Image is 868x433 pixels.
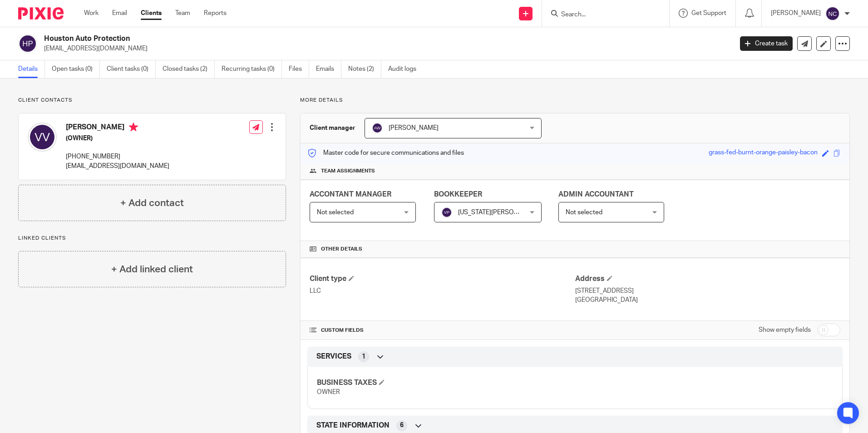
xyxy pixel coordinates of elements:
[18,60,45,78] a: Details
[222,60,282,78] a: Recurring tasks (0)
[66,134,169,143] h5: (OWNER)
[111,262,193,276] h4: + Add linked client
[691,10,726,16] span: Get Support
[44,44,726,53] p: [EMAIL_ADDRESS][DOMAIN_NAME]
[18,235,286,242] p: Linked clients
[175,9,190,18] a: Team
[52,60,100,78] a: Open tasks (0)
[825,6,840,21] img: svg%3E
[163,60,215,78] a: Closed tasks (2)
[316,352,351,361] span: SERVICES
[388,60,423,78] a: Audit logs
[317,389,340,395] span: OWNER
[458,209,541,216] span: [US_STATE][PERSON_NAME]
[141,9,162,18] a: Clients
[317,209,354,216] span: Not selected
[566,209,602,216] span: Not selected
[310,123,355,133] h3: Client manager
[434,191,482,198] span: BOOKKEEPER
[575,295,840,305] p: [GEOGRAPHIC_DATA]
[321,246,362,253] span: Other details
[310,191,391,198] span: ACCONTANT MANAGER
[558,191,634,198] span: ADMIN ACCOUNTANT
[84,9,99,18] a: Work
[740,36,793,51] a: Create task
[362,352,365,361] span: 1
[310,286,575,295] p: LLC
[316,421,390,430] span: STATE INFORMATION
[66,123,169,134] h4: [PERSON_NAME]
[321,167,375,175] span: Team assignments
[129,123,138,132] i: Primary
[112,9,127,18] a: Email
[307,148,464,157] p: Master code for secure communications and files
[372,123,383,133] img: svg%3E
[348,60,381,78] a: Notes (2)
[310,327,575,334] h4: CUSTOM FIELDS
[709,148,818,158] div: grass-fed-burnt-orange-paisley-bacon
[389,125,439,131] span: [PERSON_NAME]
[310,274,575,284] h4: Client type
[66,162,169,171] p: [EMAIL_ADDRESS][DOMAIN_NAME]
[18,34,37,53] img: svg%3E
[120,196,184,210] h4: + Add contact
[300,97,850,104] p: More details
[575,286,840,295] p: [STREET_ADDRESS]
[400,421,404,430] span: 6
[18,97,286,104] p: Client contacts
[66,152,169,161] p: [PHONE_NUMBER]
[289,60,309,78] a: Files
[204,9,227,18] a: Reports
[771,9,821,18] p: [PERSON_NAME]
[560,11,642,19] input: Search
[317,378,575,388] h4: BUSINESS TAXES
[575,274,840,284] h4: Address
[18,7,64,20] img: Pixie
[441,207,452,218] img: svg%3E
[316,60,341,78] a: Emails
[28,123,57,152] img: svg%3E
[759,325,811,335] label: Show empty fields
[107,60,156,78] a: Client tasks (0)
[44,34,590,44] h2: Houston Auto Protection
